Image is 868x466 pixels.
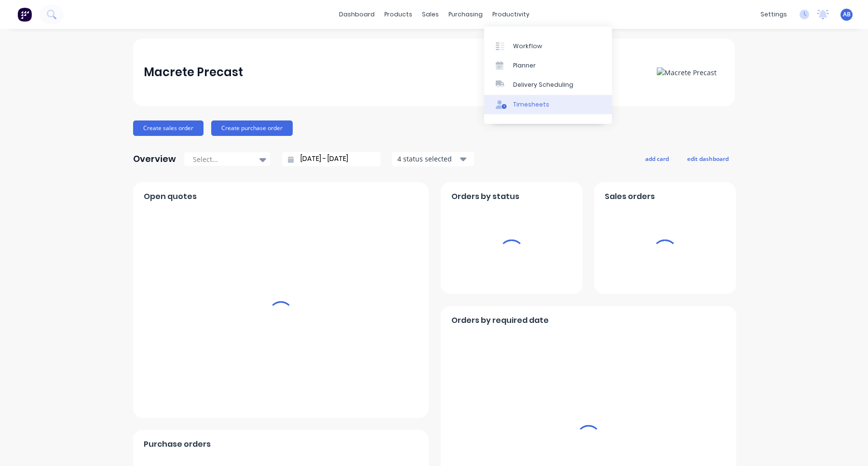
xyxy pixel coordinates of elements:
div: Macrete Precast [144,63,243,82]
button: add card [639,152,675,165]
button: 4 status selected [392,152,474,166]
div: sales [417,7,444,22]
div: Overview [133,149,176,169]
div: Planner [513,61,536,70]
span: Sales orders [605,191,655,202]
div: products [380,7,417,22]
div: settings [756,7,792,22]
div: Workflow [513,42,542,51]
span: Open quotes [144,191,197,202]
button: edit dashboard [681,152,735,165]
div: Delivery Scheduling [513,80,573,89]
a: Workflow [484,36,612,55]
div: 4 status selected [397,154,458,164]
a: Timesheets [484,95,612,114]
a: Delivery Scheduling [484,75,612,94]
img: Factory [17,7,32,22]
button: Create sales order [133,120,203,136]
div: productivity [488,7,534,22]
span: Orders by required date [451,315,549,326]
a: Planner [484,56,612,75]
a: dashboard [334,7,380,22]
span: AB [843,10,851,19]
img: Macrete Precast [657,67,717,78]
div: purchasing [444,7,488,22]
span: Orders by status [451,191,519,202]
button: Create purchase order [211,120,293,136]
div: Timesheets [513,100,549,109]
span: Purchase orders [144,439,211,450]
